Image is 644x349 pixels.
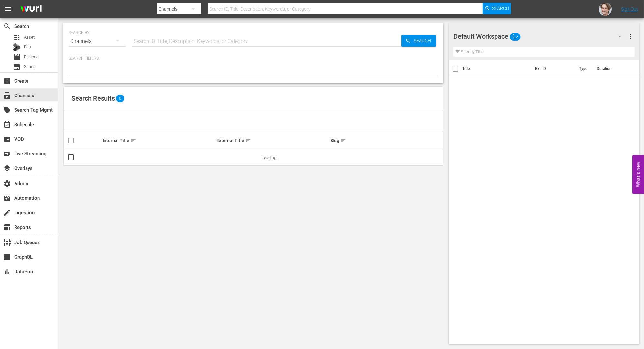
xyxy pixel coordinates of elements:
[627,28,635,44] button: more_vert
[16,2,47,17] img: ans4CAIJ8jUAAAAAAAAAAAAAAAAAAAAAAAAgQb4GAAAAAAAAAAAAAAAAAAAAAAAAJMjXAAAAAAAAAAAAAAAAAAAAAAAAgAT5G...
[3,223,11,231] span: Reports
[13,63,21,71] span: Series
[69,32,126,51] div: Channels
[3,239,11,246] span: Job Queues
[3,92,11,99] span: Channels
[24,34,35,40] span: Asset
[13,53,21,61] span: Episode
[103,137,214,144] div: Internal Title
[627,32,635,40] span: more_vert
[3,135,11,143] span: VOD
[411,35,436,47] span: Search
[3,121,11,129] span: Schedule
[462,60,531,78] th: Title
[3,194,11,202] span: Automation
[340,138,346,143] span: sort
[599,3,612,16] img: photo.jpg
[262,155,279,160] span: Loading...
[216,137,328,144] div: External Title
[24,44,31,50] span: Bits
[24,63,36,70] span: Series
[575,60,593,78] th: Type
[3,268,11,276] span: DataPool
[632,155,644,194] button: Open Feedback Widget
[116,95,124,102] span: 0
[621,6,638,12] a: Sign Out
[531,60,575,78] th: Ext. ID
[24,54,38,60] span: Episode
[492,3,509,14] span: Search
[3,106,11,114] span: Search Tag Mgmt
[3,150,11,158] span: Live Streaming
[401,35,436,47] button: Search
[4,5,12,13] span: menu
[3,22,11,30] span: Search
[330,137,442,144] div: Slug
[13,33,21,41] span: Asset
[245,138,251,143] span: sort
[453,27,628,45] div: Default Workspace
[3,209,11,217] span: Ingestion
[3,180,11,187] span: Admin
[483,3,511,14] button: Search
[3,77,11,85] span: Create
[130,138,136,143] span: sort
[3,253,11,261] span: GraphQL
[593,60,632,78] th: Duration
[3,164,11,172] span: Overlays
[69,56,438,61] p: Search Filters:
[71,95,115,102] span: Search Results
[13,43,21,51] div: Bits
